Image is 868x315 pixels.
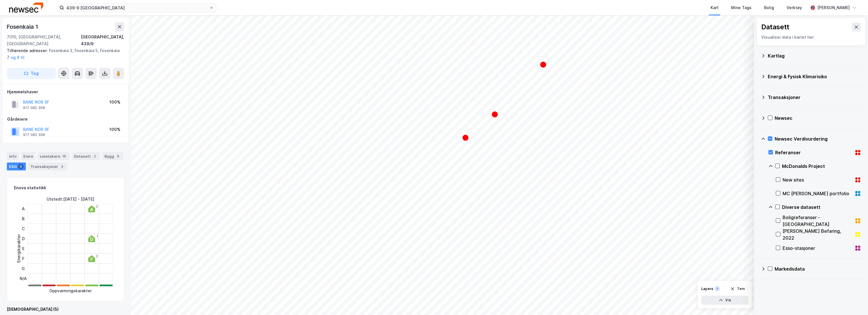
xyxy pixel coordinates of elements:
div: Visualiser data i kartet her. [761,34,861,41]
div: Newsec Verdivurdering [775,135,861,142]
div: MC [PERSON_NAME] portfolio [783,190,852,197]
div: A [20,204,27,214]
div: Newsec [775,115,861,122]
div: Layers [701,287,713,291]
div: Mine Tags [731,4,752,11]
div: G [20,263,27,273]
div: [PERSON_NAME] Befaring, 2022 [783,228,852,241]
div: C [20,224,27,234]
div: ESG [7,162,26,170]
iframe: Chat Widget [840,288,868,315]
div: Map marker [491,111,498,118]
button: Tøm [727,284,748,293]
div: Kart [711,4,719,11]
div: 9 [115,153,121,159]
button: Vis [701,296,748,305]
div: Esso-stasjoner [783,245,852,252]
div: Oppvarmingskarakter [49,287,92,294]
div: E [20,244,27,254]
div: Verktøy [787,4,802,11]
div: Fosenkaia 3, Fosenkaia 5, Fosenkaia 7 [7,47,120,61]
div: Transaksjoner [768,94,861,101]
div: 3 [59,164,65,169]
img: newsec-logo.f6e21ccffca1b3a03d2d.png [9,3,43,13]
div: New sites [783,176,852,183]
div: Diverse datasett [782,204,861,211]
span: Tilhørende adresser: [7,48,49,53]
div: Utstedt : [DATE] - [DATE] [47,196,94,203]
div: 2 [96,254,98,258]
div: Energi & Fysisk Klimarisiko [768,73,861,80]
div: F [20,254,27,263]
div: 100% [109,99,120,106]
div: Leietakere [38,152,69,160]
div: McDonalds Project [782,163,861,170]
div: Fosenkaia 1 [7,22,39,31]
div: Hjemmelshaver [7,88,124,95]
div: 1 [714,286,720,292]
div: D [20,234,27,244]
div: 19 [61,153,67,159]
div: Info [7,152,19,160]
div: Energikarakter [15,234,22,263]
div: Map marker [540,61,547,68]
div: 2 [96,205,98,208]
div: [PERSON_NAME] [817,4,850,11]
button: Tag [7,68,56,79]
div: Kartlag [768,52,861,59]
div: Gårdeiere [7,116,124,123]
div: 5 [18,164,24,169]
input: Søk på adresse, matrikkel, gårdeiere, leietakere eller personer [64,3,209,12]
div: 7010, [GEOGRAPHIC_DATA], [GEOGRAPHIC_DATA] [7,34,81,47]
div: 100% [109,126,120,133]
div: B [20,214,27,224]
div: Kontrollprogram for chat [840,288,868,315]
div: [DEMOGRAPHIC_DATA] (5) [7,306,124,313]
div: 2 [92,153,98,159]
div: Referanser [775,149,852,156]
div: N/A [20,273,27,283]
div: 917 082 308 [23,106,45,110]
div: Enova statistikk [14,184,46,191]
div: 917 082 308 [23,133,45,137]
div: [GEOGRAPHIC_DATA], 439/9 [81,34,124,47]
div: Boligreferanser - [GEOGRAPHIC_DATA] [783,214,852,228]
div: 1 [97,234,98,238]
div: Transaksjoner [28,162,67,170]
div: Bygg [102,152,123,160]
div: Markedsdata [775,265,861,272]
div: Datasett [761,22,789,32]
div: Bolig [764,4,774,11]
div: Eiere [21,152,35,160]
div: Datasett [72,152,100,160]
div: Map marker [462,134,469,141]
